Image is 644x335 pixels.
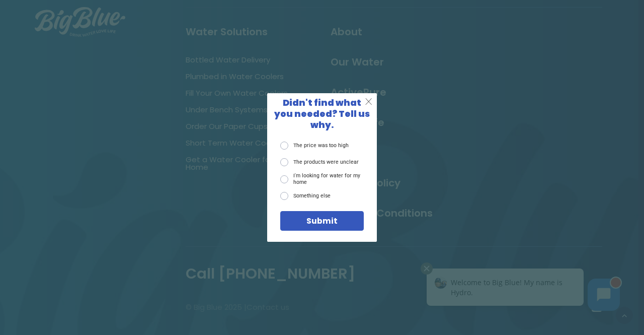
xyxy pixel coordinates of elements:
[306,215,338,227] span: Submit
[280,142,349,150] label: The price was too high
[280,192,331,200] label: Something else
[365,96,372,107] span: X
[35,17,146,37] span: Welcome to Big Blue! My name is Hydro.
[280,173,363,185] label: I'm looking for water for my home
[280,158,359,166] label: The products were unclear
[19,16,31,28] img: Avatar
[274,97,370,131] span: Didn't find what you needed? Tell us why.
